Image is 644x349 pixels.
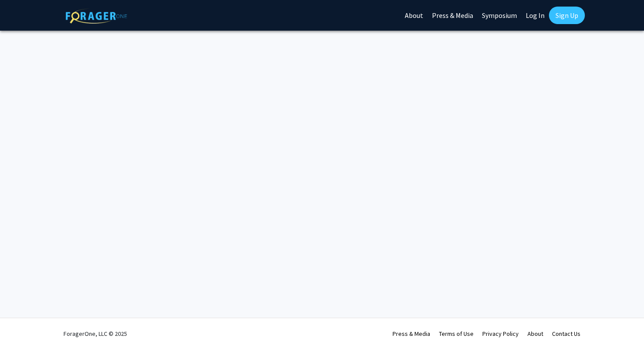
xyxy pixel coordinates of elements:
a: Contact Us [552,330,580,338]
img: ForagerOne Logo [66,8,127,24]
a: Privacy Policy [482,330,519,338]
a: Terms of Use [439,330,474,338]
a: About [527,330,543,338]
div: ForagerOne, LLC © 2025 [64,318,127,349]
a: Sign Up [549,7,585,24]
a: Press & Media [393,330,430,338]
